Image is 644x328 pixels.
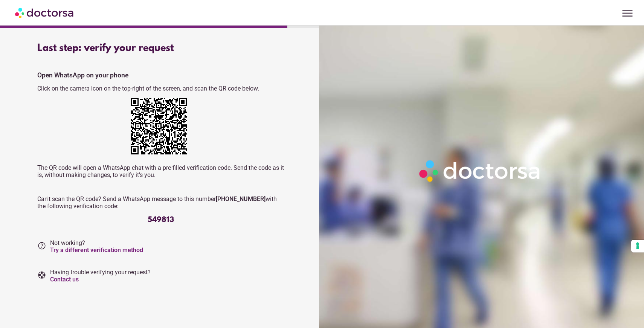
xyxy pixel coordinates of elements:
[37,195,284,210] p: Can't scan the QR code? Send a WhatsApp message to this number with the following verification code:
[631,240,644,252] button: Your consent preferences for tracking technologies
[37,271,46,280] i: support
[50,246,143,254] a: Try a different verification method
[50,269,151,283] span: Having trouble verifying your request?
[620,6,635,20] span: menu
[216,195,266,203] strong: [PHONE_NUMBER]
[131,98,187,154] img: XOxvZQAAAAZJREFUAwBKn0xLCUa06wAAAABJRU5ErkJggg==
[50,239,143,254] span: Not working?
[37,85,284,92] p: Click on the camera icon on the top-right of the screen, and scan the QR code below.
[37,164,284,178] p: The QR code will open a WhatsApp chat with a pre-filled verification code. Send the code as it is...
[15,4,75,21] img: Doctorsa.com
[131,98,191,158] div: https://wa.me/+12673231263?text=My+request+verification+code+is+549813
[37,43,284,54] div: Last step: verify your request
[50,276,79,283] a: Contact us
[37,216,284,224] div: 549813
[37,71,128,79] strong: Open WhatsApp on your phone
[37,241,46,250] i: help
[416,157,545,185] img: Logo-Doctorsa-trans-White-partial-flat.png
